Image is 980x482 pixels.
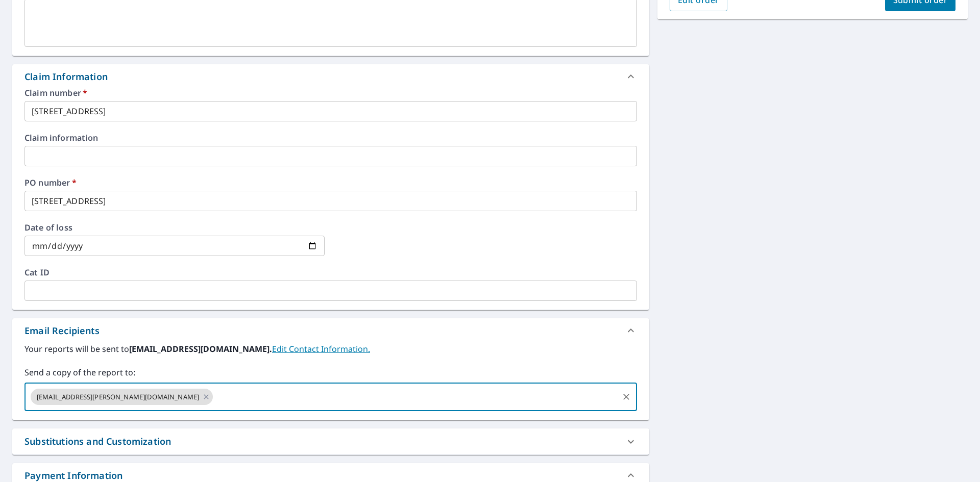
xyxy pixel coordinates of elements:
b: [EMAIL_ADDRESS][DOMAIN_NAME]. [129,343,272,354]
label: Cat ID [24,268,637,276]
div: Email Recipients [24,324,100,338]
span: [EMAIL_ADDRESS][PERSON_NAME][DOMAIN_NAME] [31,392,205,402]
div: Substitutions and Customization [24,435,171,448]
label: Your reports will be sent to [24,343,637,355]
div: Claim Information [24,70,108,84]
button: Clear [619,390,633,404]
label: Claim information [24,134,637,142]
label: Claim number [24,89,637,97]
a: EditContactInfo [272,343,370,354]
div: [EMAIL_ADDRESS][PERSON_NAME][DOMAIN_NAME] [31,389,213,405]
div: Substitutions and Customization [12,428,649,454]
label: PO number [24,179,637,187]
div: Email Recipients [12,318,649,343]
label: Date of loss [24,223,325,232]
div: Claim Information [12,64,649,89]
label: Send a copy of the report to: [24,366,637,378]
